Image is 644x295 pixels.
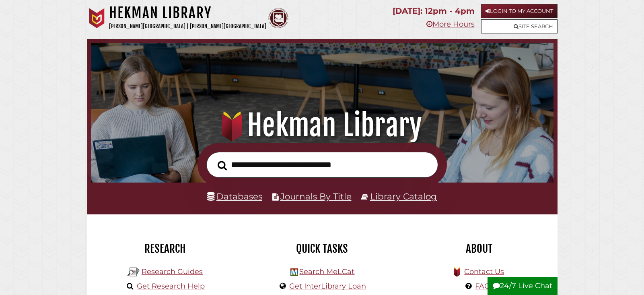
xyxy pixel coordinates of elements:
img: Calvin University [87,8,107,28]
h1: Hekman Library [101,108,544,143]
img: Hekman Library Logo [290,268,298,276]
button: Search [214,158,231,173]
h2: Research [93,242,238,256]
a: Journals By Title [280,191,352,202]
img: Calvin Theological Seminary [268,8,288,28]
p: [DATE]: 12pm - 4pm [393,4,475,18]
i: Search [218,160,227,170]
a: Databases [207,191,262,202]
a: Contact Us [464,267,504,276]
a: Research Guides [142,267,203,276]
p: [PERSON_NAME][GEOGRAPHIC_DATA] | [PERSON_NAME][GEOGRAPHIC_DATA] [109,22,266,31]
a: Library Catalog [370,191,437,202]
h2: About [407,242,551,256]
a: Get Research Help [137,282,205,291]
h1: Hekman Library [109,4,266,22]
a: More Hours [426,20,475,29]
a: Get InterLibrary Loan [289,282,366,291]
h2: Quick Tasks [250,242,395,256]
a: FAQs [475,282,494,291]
a: Login to My Account [481,4,558,18]
a: Site Search [481,19,558,33]
img: Hekman Library Logo [128,266,140,278]
a: Search MeLCat [299,267,354,276]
